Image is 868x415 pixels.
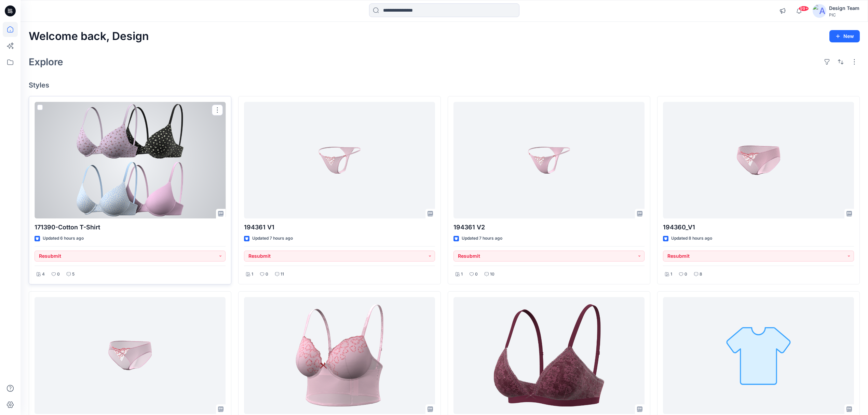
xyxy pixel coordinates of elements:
[35,223,226,232] p: 171390-Cotton T-Shirt
[813,4,826,18] img: avatar
[244,223,435,232] p: 194361 V1
[700,271,702,278] p: 8
[475,271,478,278] p: 0
[461,271,463,278] p: 1
[244,102,435,219] a: 194361 V1
[35,297,226,414] a: 194360_V2
[663,297,854,414] a: 194430
[453,297,645,414] a: 100543
[799,6,809,11] span: 99+
[462,235,502,242] p: Updated 7 hours ago
[252,271,253,278] p: 1
[57,271,60,278] p: 0
[244,297,435,414] a: 194358_V2
[252,235,293,242] p: Updated 7 hours ago
[829,12,859,17] div: PIC
[29,81,860,89] h4: Styles
[490,271,494,278] p: 10
[72,271,74,278] p: 5
[42,271,45,278] p: 4
[43,235,84,242] p: Updated 6 hours ago
[281,271,284,278] p: 11
[670,271,672,278] p: 1
[663,102,854,219] a: 194360_V1
[453,223,645,232] p: 194361 V2
[684,271,687,278] p: 0
[453,102,645,219] a: 194361 V2
[266,271,268,278] p: 0
[663,223,854,232] p: 194360_V1
[671,235,712,242] p: Updated 8 hours ago
[29,30,149,43] h2: Welcome back, Design
[829,30,860,42] button: New
[29,56,63,67] h2: Explore
[35,102,226,219] a: 171390-Cotton T-Shirt
[829,4,859,12] div: Design Team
